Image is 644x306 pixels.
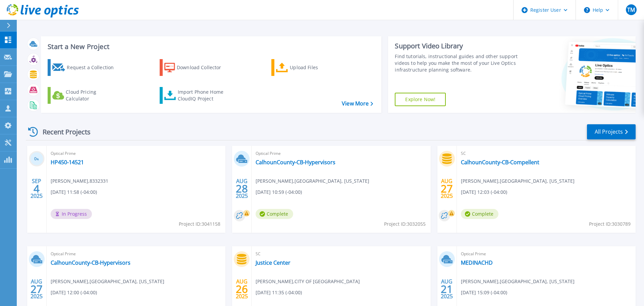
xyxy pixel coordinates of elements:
[37,157,39,161] span: %
[461,259,493,266] a: MEDINACHD
[441,186,453,191] span: 27
[256,150,426,157] span: Optical Prime
[236,286,248,292] span: 26
[441,286,453,292] span: 21
[29,155,45,163] h3: 0
[51,209,92,219] span: In Progress
[179,220,220,228] span: Project ID: 3041158
[66,89,119,102] div: Cloud Pricing Calculator
[236,186,248,191] span: 28
[235,176,248,201] div: AUG 2025
[48,43,373,50] h3: Start a New Project
[256,278,360,285] span: [PERSON_NAME] , CITY OF [GEOGRAPHIC_DATA]
[461,159,539,166] a: CalhounCounty-CB-Compellent
[290,61,343,74] div: Upload Files
[395,53,521,73] div: Find tutorials, instructional guides and other support videos to help you make the most of your L...
[256,177,369,185] span: [PERSON_NAME] , [GEOGRAPHIC_DATA], [US_STATE]
[34,186,40,191] span: 4
[67,61,120,74] div: Request a Collection
[461,150,632,157] span: SC
[160,59,234,76] a: Download Collector
[342,100,373,107] a: View More
[627,7,635,12] span: TM
[235,277,248,301] div: AUG 2025
[395,42,521,50] div: Support Video Library
[256,289,302,296] span: [DATE] 11:35 (-04:00)
[461,278,575,285] span: [PERSON_NAME] , [GEOGRAPHIC_DATA], [US_STATE]
[51,177,108,185] span: [PERSON_NAME] , 8332331
[256,188,302,196] span: [DATE] 10:59 (-04:00)
[256,259,290,266] a: Justice Center
[440,277,453,301] div: AUG 2025
[256,209,293,219] span: Complete
[51,278,164,285] span: [PERSON_NAME] , [GEOGRAPHIC_DATA], [US_STATE]
[440,176,453,201] div: AUG 2025
[461,177,575,185] span: [PERSON_NAME] , [GEOGRAPHIC_DATA], [US_STATE]
[271,59,346,76] a: Upload Files
[51,289,97,296] span: [DATE] 12:00 (-04:00)
[587,124,636,139] a: All Projects
[30,277,43,301] div: AUG 2025
[51,150,221,157] span: Optical Prime
[589,220,631,228] span: Project ID: 3030789
[48,59,122,76] a: Request a Collection
[178,89,230,102] div: Import Phone Home CloudIQ Project
[384,220,426,228] span: Project ID: 3032055
[51,159,84,166] a: HP450-14521
[26,124,100,140] div: Recent Projects
[461,188,507,196] span: [DATE] 12:03 (-04:00)
[461,250,632,258] span: Optical Prime
[395,93,446,106] a: Explore Now!
[256,250,426,258] span: SC
[48,87,122,104] a: Cloud Pricing Calculator
[51,259,130,266] a: CalhounCounty-CB-Hypervisors
[51,250,221,258] span: Optical Prime
[31,286,43,292] span: 27
[461,289,507,296] span: [DATE] 15:09 (-04:00)
[30,176,43,201] div: SEP 2025
[177,61,230,74] div: Download Collector
[256,159,335,166] a: CalhounCounty-CB-Hypervisors
[51,188,97,196] span: [DATE] 11:58 (-04:00)
[461,209,498,219] span: Complete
